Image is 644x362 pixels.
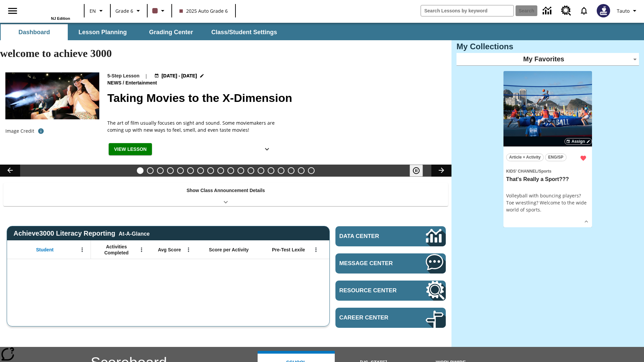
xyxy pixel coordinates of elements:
[339,260,406,267] span: Message Center
[597,4,610,17] img: Avatar
[539,2,557,20] a: Data Center
[539,169,551,174] span: Sports
[506,154,544,161] button: Article + Activity
[335,253,446,274] a: Message Center
[107,72,140,79] p: 5-Step Lesson
[109,143,152,156] button: View Lesson
[51,16,70,20] span: NJ Edition
[506,192,589,213] div: Volleyball with bouncing players? Toe wrestling? Welcome to the wide world of sports.
[288,167,294,174] button: Slide 16 Remembering Justice O'Connor
[13,230,150,237] span: Achieve3000 Literacy Reporting
[617,7,630,14] span: Tauto
[457,53,639,66] div: My Favorites
[94,244,139,256] span: Activities Completed
[557,2,575,20] a: Resource Center, Will open in new tab
[69,24,136,40] button: Lesson Planning
[183,245,194,255] button: Open Menu
[308,167,315,174] button: Slide 18 The Constitution's Balancing Act
[177,167,184,174] button: Slide 5 Cars of the Future?
[272,247,305,253] span: Pre-Test Lexile
[162,72,197,79] span: [DATE] - [DATE]
[548,154,563,161] span: ENG/SP
[614,5,641,17] button: Profile/Settings
[410,165,423,177] button: Pause
[138,24,205,40] button: Grading Center
[206,24,282,40] button: Class/Student Settings
[335,226,446,246] a: Data Center
[186,187,265,194] p: Show Class Announcement Details
[565,138,592,145] button: Assign Choose Dates
[157,167,164,174] button: Slide 3 Do You Want Fries With That?
[258,167,264,174] button: Slide 13 Career Lesson
[581,217,591,227] button: Show Details
[421,5,514,16] input: search field
[503,71,592,228] div: lesson details
[207,167,214,174] button: Slide 8 Attack of the Terrifying Tomatoes
[77,245,87,255] button: Open Menu
[335,308,446,328] a: Career Center
[150,5,169,17] button: Class color is dark brown. Change class color
[197,167,204,174] button: Slide 7 Solar Power to the People
[137,167,144,174] button: Slide 1 Taking Movies to the X-Dimension
[90,7,96,14] span: EN
[268,167,274,174] button: Slide 14 Cooking Up Native Traditions
[311,245,321,255] button: Open Menu
[119,230,150,237] div: At-A-Glance
[5,72,99,119] img: Panel in front of the seats sprays water mist to the happy audience at a 4DX-equipped theater.
[593,2,614,19] button: Select a new avatar
[506,167,589,175] span: Topic: Kids' Channel/Sports
[5,128,34,134] p: Image Credit
[227,167,234,174] button: Slide 10 The Invasion of the Free CD
[209,247,249,253] span: Score per Activity
[123,80,124,85] span: /
[538,169,539,174] span: /
[137,245,147,255] button: Open Menu
[36,247,54,253] span: Student
[457,42,639,51] h3: My Collections
[339,233,403,240] span: Data Center
[506,169,538,174] span: Kids' Channel
[113,5,145,17] button: Grade: Grade 6, Select a grade
[339,287,406,294] span: Resource Center
[260,143,274,156] button: Show Details
[145,72,148,79] span: |
[278,167,284,174] button: Slide 15 Hooray for Constitution Day!
[1,24,68,40] button: Dashboard
[158,247,181,253] span: Avg Score
[147,167,154,174] button: Slide 2 All Aboard the Hyperloop?
[248,167,254,174] button: Slide 12 Pre-release lesson
[339,314,406,321] span: Career Center
[3,1,22,21] button: Open side menu
[572,138,585,144] span: Assign
[26,2,70,20] div: Home
[26,3,70,16] a: Home
[506,176,589,183] h3: That's Really a Sport???
[107,89,443,107] h2: Taking Movies to the X-Dimension
[179,7,228,14] span: 2025 Auto Grade 6
[187,167,194,174] button: Slide 6 The Last Homesteaders
[298,167,305,174] button: Slide 17 Point of View
[575,2,593,19] a: Notifications
[410,165,430,177] div: Pause
[107,79,123,87] span: News
[509,154,541,161] span: Article + Activity
[335,281,446,301] a: Resource Center, Will open in new tab
[431,165,451,177] button: Lesson carousel, Next
[87,5,108,17] button: Language: EN, Select a language
[545,154,567,161] button: ENG/SP
[217,167,224,174] button: Slide 9 Fashion Forward in Ancient Rome
[3,183,448,206] div: Show Class Announcement Details
[237,167,244,174] button: Slide 11 Mixed Practice: Citing Evidence
[107,119,275,133] p: The art of film usually focuses on sight and sound. Some moviemakers are coming up with new ways ...
[577,152,589,164] button: Remove from Favorites
[115,7,133,14] span: Grade 6
[167,167,174,174] button: Slide 4 Dirty Jobs Kids Had To Do
[34,125,48,137] button: Photo credit: Photo by The Asahi Shimbun via Getty Images
[125,79,158,87] span: Entertainment
[153,72,206,79] button: Aug 18 - Aug 24 Choose Dates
